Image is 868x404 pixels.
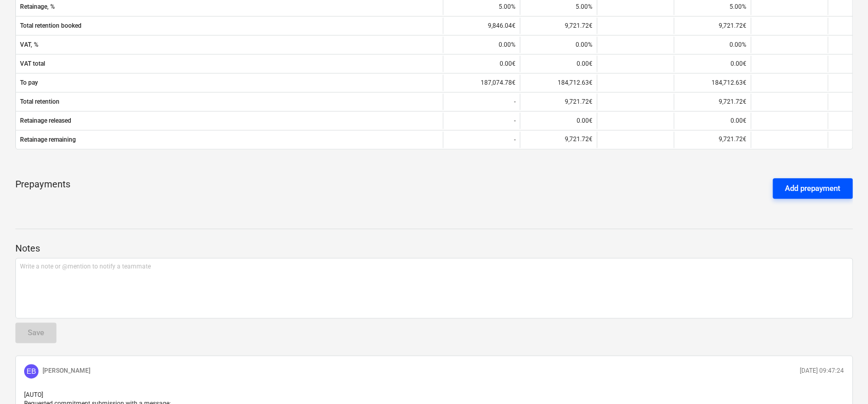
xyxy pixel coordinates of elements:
[43,367,90,375] p: [PERSON_NAME]
[443,131,520,148] div: -
[520,36,597,53] div: 0.00%
[674,36,751,53] div: 0.00%
[817,355,868,404] iframe: Chat Widget
[443,93,520,110] div: -
[674,93,751,110] div: 9,721.72€
[674,55,751,72] div: 0.00€
[20,22,439,29] span: Total retention booked
[20,117,439,124] span: Retainage released
[20,79,439,86] span: To pay
[20,60,439,67] span: VAT total
[520,55,597,72] div: 0.00€
[24,364,38,378] div: Eimantas Balčiūnas
[674,17,751,34] div: 9,721.72€
[719,135,746,144] p: 9,721.72€
[520,93,597,110] div: 9,721.72€
[565,135,593,144] p: 9,721.72€
[20,136,439,143] span: Retainage remaining
[15,178,70,199] p: Prepayments
[520,17,597,34] div: 9,721.72€
[773,178,853,199] button: Add prepayment
[20,41,439,48] span: VAT, %
[443,112,520,129] div: -
[27,367,36,375] span: EB
[520,74,597,91] div: 184,712.63€
[15,242,853,255] p: Notes
[443,17,520,34] div: 9,846.04€
[443,74,520,91] div: 187,074.78€
[520,112,597,129] div: 0.00€
[785,182,840,195] div: Add prepayment
[20,3,439,10] span: Retainage, %
[674,74,751,91] div: 184,712.63€
[20,98,439,105] span: Total retention
[800,367,844,375] p: [DATE] 09:47:24
[443,55,520,72] div: 0.00€
[674,112,751,129] div: 0.00€
[443,36,520,53] div: 0.00%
